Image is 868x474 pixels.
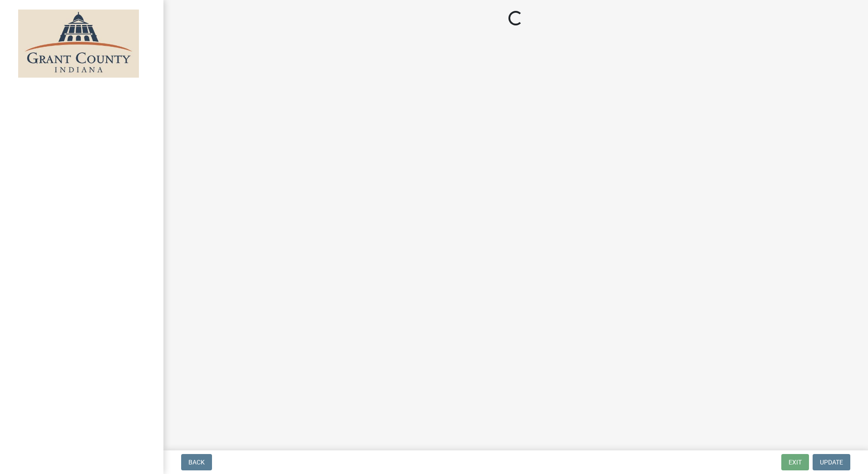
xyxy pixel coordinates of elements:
button: Update [813,454,850,470]
span: Update [820,459,843,466]
button: Back [181,454,212,470]
img: Grant County, Indiana [18,10,139,78]
span: Back [188,459,205,466]
button: Exit [781,454,809,470]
